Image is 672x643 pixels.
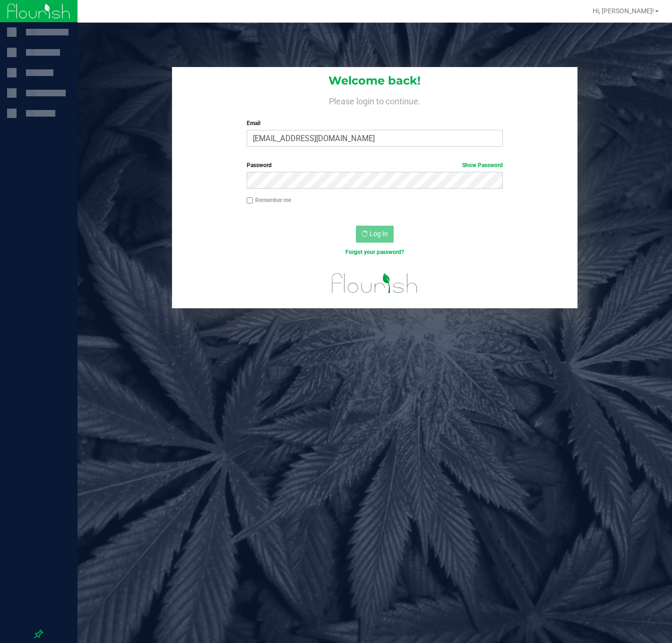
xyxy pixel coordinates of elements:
[462,162,503,169] a: Show Password
[247,162,272,169] span: Password
[172,75,578,87] h1: Welcome back!
[324,266,426,300] img: flourish_logo.svg
[247,119,503,127] label: Email
[356,226,394,243] button: Log In
[593,7,654,15] span: Hi, [PERSON_NAME]!
[247,197,253,204] input: Remember me
[172,94,578,106] h4: Please login to continue.
[34,629,43,639] label: Pin the sidebar to full width on large screens
[345,249,404,255] a: Forgot your password?
[370,230,388,237] span: Log In
[247,196,291,204] label: Remember me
